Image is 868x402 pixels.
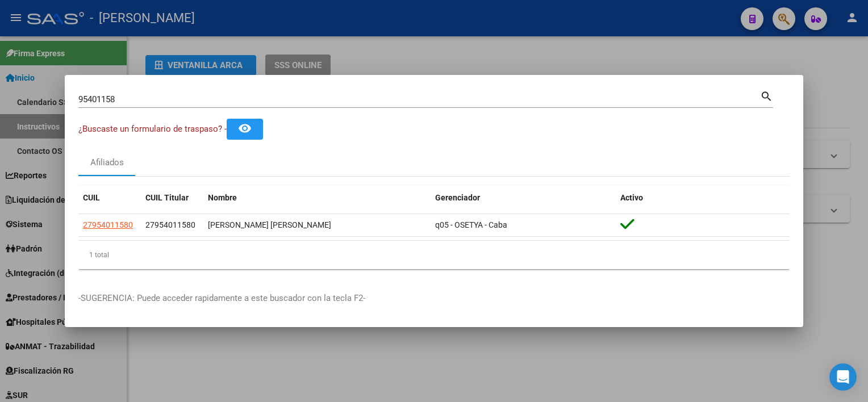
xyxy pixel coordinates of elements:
div: Afiliados [90,156,124,169]
span: Nombre [208,193,237,202]
div: 1 total [78,241,790,269]
datatable-header-cell: Activo [616,186,790,210]
span: Gerenciador [435,193,480,202]
datatable-header-cell: Gerenciador [431,186,616,210]
span: q05 - OSETYA - Caba [435,220,507,229]
span: ¿Buscaste un formulario de traspaso? - [78,124,227,134]
span: Activo [620,193,643,202]
span: CUIL [83,193,100,202]
span: 27954011580 [145,220,195,229]
p: -SUGERENCIA: Puede acceder rapidamente a este buscador con la tecla F2- [78,292,790,305]
datatable-header-cell: CUIL Titular [141,186,203,210]
mat-icon: remove_red_eye [238,122,252,135]
div: Open Intercom Messenger [829,363,857,391]
span: CUIL Titular [145,193,189,202]
datatable-header-cell: CUIL [78,186,141,210]
span: 27954011580 [83,220,133,229]
div: [PERSON_NAME] [PERSON_NAME] [208,219,426,232]
mat-icon: search [760,89,773,102]
datatable-header-cell: Nombre [203,186,431,210]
